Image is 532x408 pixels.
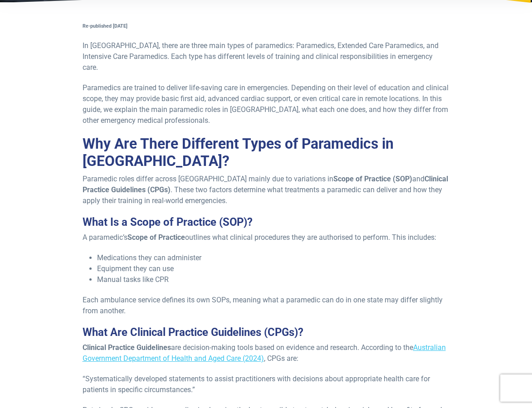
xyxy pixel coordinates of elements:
[83,232,450,243] p: A paramedic’s outlines what clinical procedures they are authorised to perform. This includes:
[83,136,450,170] h2: Why Are There Different Types of Paramedics in [GEOGRAPHIC_DATA]?
[83,40,450,73] p: In [GEOGRAPHIC_DATA], there are three main types of paramedics: Paramedics, Extended Care Paramed...
[83,216,450,229] h3: What Is a Scope of Practice (SOP)?
[97,263,450,274] li: Equipment they can use
[83,295,450,316] p: Each ambulance service defines its own SOPs, meaning what a paramedic can do in one state may dif...
[83,326,450,339] h3: What Are Clinical Practice Guidelines (CPGs)?
[127,233,185,242] strong: Scope of Practice
[97,253,450,263] li: Medications they can administer
[83,342,450,364] p: are decision-making tools based on evidence and research. According to the , CPGs are:
[83,23,127,29] strong: Re-published [DATE]
[83,83,450,126] p: Paramedics are trained to deliver life-saving care in emergencies. Depending on their level of ed...
[83,175,448,194] strong: Clinical Practice Guidelines (CPGs)
[83,374,450,395] p: “Systematically developed statements to assist practitioners with decisions about appropriate hea...
[333,175,412,183] strong: Scope of Practice (SOP)
[83,343,171,352] strong: Clinical Practice Guidelines
[97,274,450,285] li: Manual tasks like CPR
[83,174,450,206] p: Paramedic roles differ across [GEOGRAPHIC_DATA] mainly due to variations in and . These two facto...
